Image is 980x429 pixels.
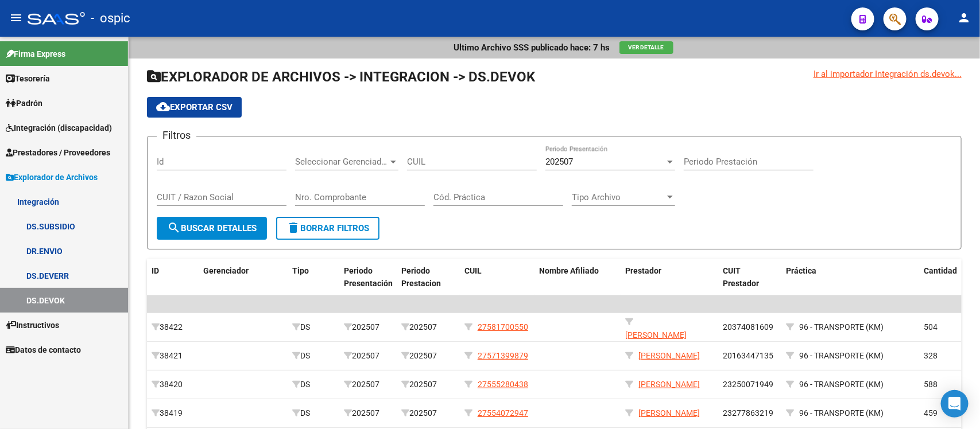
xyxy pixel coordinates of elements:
div: 38421 [152,349,194,362]
span: Borrar Filtros [286,223,369,233]
div: Ir al importador Integración ds.devok... [814,68,962,80]
span: 96 - TRANSPORTE (KM) [799,322,884,331]
span: [PERSON_NAME] [638,351,700,360]
span: Instructivos [6,319,59,331]
div: DS [292,378,335,391]
h3: Filtros [157,127,196,143]
span: 23277863219 [723,408,773,418]
div: 38420 [152,378,194,391]
mat-icon: delete [286,221,300,235]
span: Buscar Detalles [167,223,257,233]
div: 202507 [344,378,392,391]
span: 27554072947 [478,408,528,418]
span: - ospic [91,6,130,31]
datatable-header-cell: Práctica [781,259,919,297]
div: Open Intercom Messenger [941,390,969,418]
datatable-header-cell: Periodo Presentación [339,259,397,297]
span: Periodo Prestacion [401,266,441,288]
datatable-header-cell: Nombre Afiliado [534,259,621,297]
span: Explorador de Archivos [6,171,98,184]
span: Prestador [625,266,661,275]
div: 202507 [344,321,392,334]
span: [PERSON_NAME] [638,408,700,418]
span: Tesorería [6,72,50,85]
span: 96 - TRANSPORTE (KM) [799,351,884,360]
span: [PERSON_NAME] [638,380,700,389]
span: Tipo [292,266,309,275]
span: EXPLORADOR DE ARCHIVOS -> INTEGRACION -> DS.DEVOK [147,69,535,85]
span: Exportar CSV [156,102,233,112]
span: Práctica [786,266,816,275]
span: Prestadores / Proveedores [6,146,110,159]
span: Gerenciador [203,266,249,275]
span: CUIT Prestador [723,266,759,288]
span: Periodo Presentación [344,266,393,288]
span: 459 [924,408,938,418]
span: 96 - TRANSPORTE (KM) [799,408,884,418]
div: DS [292,407,335,420]
div: DS [292,321,335,334]
div: 38422 [152,321,194,334]
datatable-header-cell: ID [147,259,199,297]
datatable-header-cell: Tipo [288,259,339,297]
span: 23250071949 [723,380,773,389]
span: Seleccionar Gerenciador [295,157,388,167]
mat-icon: search [167,221,181,235]
datatable-header-cell: CUIT Prestador [718,259,781,297]
datatable-header-cell: Gerenciador [199,259,288,297]
span: Tipo Archivo [572,192,665,202]
datatable-header-cell: CUIL [460,259,534,297]
mat-icon: person [957,11,971,25]
span: 27581700550 [478,322,528,331]
button: Ver Detalle [619,41,673,54]
span: Nombre Afiliado [539,266,599,275]
span: 27555280438 [478,380,528,389]
span: ID [152,266,159,275]
button: Buscar Detalles [157,217,267,240]
button: Exportar CSV [147,97,242,118]
div: 38419 [152,407,194,420]
div: 202507 [401,407,455,420]
div: DS [292,349,335,362]
mat-icon: menu [9,11,23,25]
mat-icon: cloud_download [156,100,170,114]
span: Datos de contacto [6,344,81,356]
span: Ver Detalle [629,44,664,50]
div: 202507 [401,349,455,362]
span: 96 - TRANSPORTE (KM) [799,380,884,389]
span: 504 [924,322,938,331]
datatable-header-cell: Cantidad [919,259,971,297]
datatable-header-cell: Periodo Prestacion [397,259,460,297]
span: 202507 [545,157,573,167]
span: Firma Express [6,48,65,60]
datatable-header-cell: Prestador [621,259,718,297]
div: 202507 [401,378,455,391]
span: 328 [924,351,938,360]
span: [PERSON_NAME] [PERSON_NAME] [625,330,687,353]
span: 20374081609 [723,322,773,331]
span: 27571399879 [478,351,528,360]
span: Integración (discapacidad) [6,122,112,134]
span: CUIL [464,266,482,275]
div: 202507 [344,407,392,420]
span: Cantidad [924,266,957,275]
div: 202507 [344,349,392,362]
span: Padrón [6,97,42,110]
button: Borrar Filtros [276,217,379,240]
p: Ultimo Archivo SSS publicado hace: 7 hs [454,41,610,54]
span: 588 [924,380,938,389]
div: 202507 [401,321,455,334]
span: 20163447135 [723,351,773,360]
